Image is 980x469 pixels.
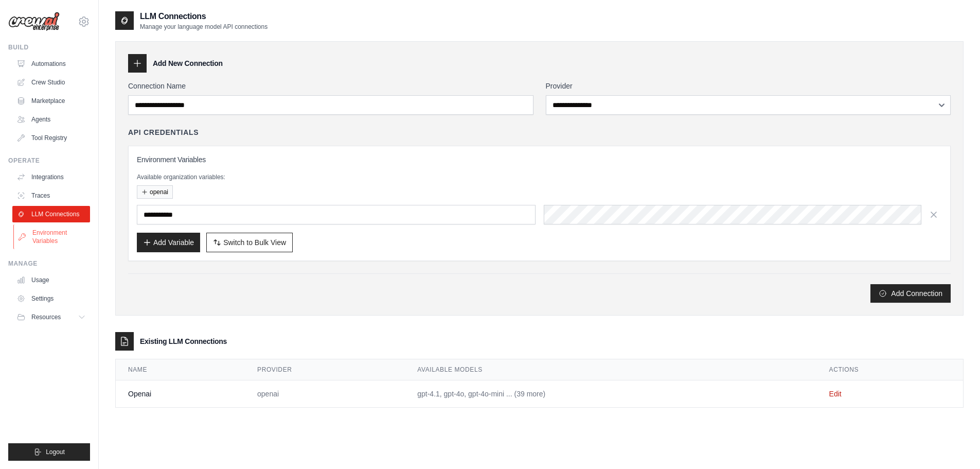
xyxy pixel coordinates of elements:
[137,154,942,165] h3: Environment Variables
[12,187,90,204] a: Traces
[12,169,90,185] a: Integrations
[12,309,90,325] button: Resources
[546,81,951,91] label: Provider
[12,272,90,288] a: Usage
[223,237,286,248] span: Switch to Bulk View
[8,443,90,461] button: Logout
[8,157,90,165] div: Operate
[870,284,951,303] button: Add Connection
[12,111,90,128] a: Agents
[245,359,405,380] th: Provider
[12,74,90,91] a: Crew Studio
[153,58,223,68] h3: Add New Connection
[140,23,268,31] p: Manage your language model API connections
[817,359,963,380] th: Actions
[31,313,61,321] span: Resources
[12,206,90,222] a: LLM Connections
[8,12,60,31] img: Logo
[46,448,65,456] span: Logout
[128,81,533,91] label: Connection Name
[245,380,405,408] td: openai
[116,380,245,408] td: Openai
[137,185,173,199] button: openai
[12,130,90,146] a: Tool Registry
[405,359,816,380] th: Available Models
[8,43,90,51] div: Build
[140,10,268,23] h2: LLM Connections
[137,233,200,252] button: Add Variable
[137,173,942,181] p: Available organization variables:
[12,93,90,109] a: Marketplace
[829,390,842,398] a: Edit
[12,290,90,307] a: Settings
[12,56,90,72] a: Automations
[8,259,90,268] div: Manage
[128,127,199,137] h4: API Credentials
[140,336,227,346] h3: Existing LLM Connections
[116,359,245,380] th: Name
[13,224,91,249] a: Environment Variables
[206,233,293,252] button: Switch to Bulk View
[405,380,816,408] td: gpt-4.1, gpt-4o, gpt-4o-mini ... (39 more)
